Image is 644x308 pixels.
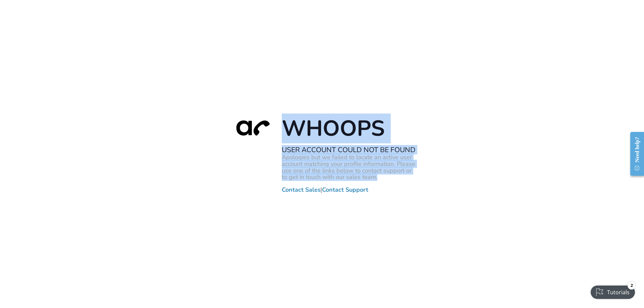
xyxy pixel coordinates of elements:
[625,127,644,180] iframe: Resource Center
[282,187,321,193] a: Contact Sales
[282,154,416,181] p: Apologies but we failed to locate an active user account matching your profile information. Pleas...
[322,187,368,193] a: Contact Support
[587,279,639,303] iframe: Checklist
[228,115,416,193] div: |
[282,145,416,154] h2: User Account Could Not Be Found
[282,115,416,142] h1: Whoops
